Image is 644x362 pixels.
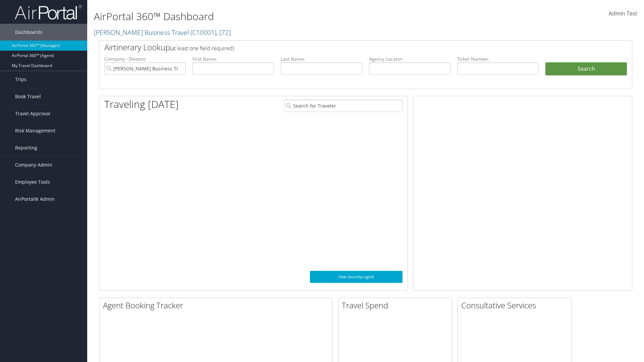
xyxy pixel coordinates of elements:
[94,9,456,23] h1: AirPortal 360™ Dashboard
[15,24,42,41] span: Dashboards
[461,300,571,311] h2: Consultative Services
[191,28,216,37] span: ( C10001 )
[369,56,450,62] label: Agency Locator:
[15,4,82,20] img: airportal-logo.png
[103,300,332,311] h2: Agent Booking Tracker
[15,157,52,173] span: Company Admin
[15,71,26,88] span: Trips
[94,28,231,37] a: [PERSON_NAME] Business Travel
[104,56,186,62] label: Company - Division:
[609,10,637,17] span: Admin Test
[609,3,637,24] a: Admin Test
[15,139,37,156] span: Reporting
[545,62,627,76] button: Search
[310,271,402,283] a: View SecurityLogic®
[170,45,234,52] span: (at least one field required)
[15,174,50,190] span: Employee Tools
[15,191,55,207] span: AirPortal® Admin
[457,56,539,62] label: Ticket Number:
[216,28,231,37] span: , [ 72 ]
[193,56,274,62] label: First Name:
[281,56,362,62] label: Last Name:
[15,88,41,105] span: Book Travel
[284,100,402,112] input: Search for Traveler
[342,300,452,311] h2: Travel Spend
[104,97,179,111] h1: Traveling [DATE]
[104,42,583,53] h2: Airtinerary Lookup
[15,122,55,139] span: Risk Management
[15,105,50,122] span: Travel Approval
